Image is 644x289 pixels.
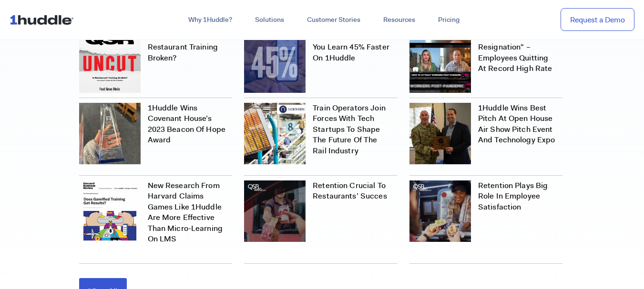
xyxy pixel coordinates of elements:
[372,11,427,29] a: Resources
[10,10,78,29] img: ...
[409,180,471,242] img: Retention-plays-big-role-in-employee-satisfaction–300×300
[561,8,634,31] a: Request a Demo
[313,31,390,63] a: New Research Proves You Learn 45% Faster on 1Huddle
[478,31,552,73] a: "The Great Resignation" – Employees Quitting At Record High Rate
[244,180,306,242] img: retention-crucial-to-restaurants-success_-copy-300×300
[148,31,218,63] a: QSR Uncut — Is Restaurant Training Broken?
[409,103,471,164] img: Air Force Pitch
[244,103,306,164] img: Northern Rail
[79,103,141,164] img: Cov House 3
[148,180,223,244] a: New Research from Harvard Claims Games Like 1Huddle are More Effective than Micro-learning on LMS
[148,103,225,145] a: 1Huddle Wins Covenant House’s 2023 Beacon of Hope Award
[79,31,141,93] img: QSR Uncut
[79,180,141,242] img: HBR Does Gamified Training Get Results_ copy 3
[244,11,296,29] a: Solutions
[244,31,306,93] img: Untitled
[313,180,387,201] a: Retention Crucial to Restaurants’ Succes
[296,11,372,29] a: Customer Stories
[313,103,386,156] a: Train operators join forces with tech startups to shape the future of the rail industry
[478,180,548,212] a: Retention Plays Big Role in Employee Satisfaction
[409,31,471,93] img: Cheddar July 2021 copy
[478,103,555,145] a: 1Huddle Wins Best Pitch at Open House Air Show Pitch Event and Technology Expo
[427,11,471,29] a: Pricing
[177,11,244,29] a: Why 1Huddle?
